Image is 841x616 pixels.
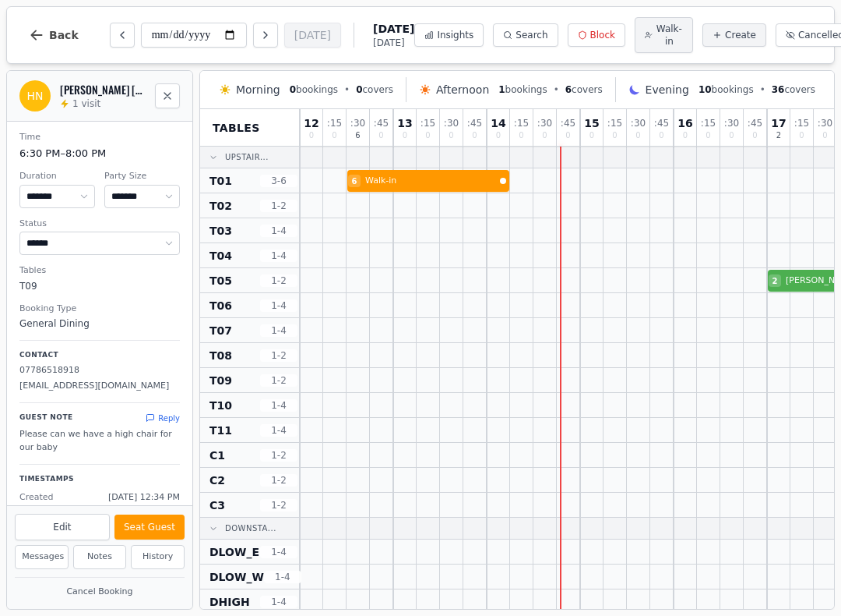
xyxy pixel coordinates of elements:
span: 0 [332,132,336,140]
span: 14 [491,118,505,129]
button: Next day [253,23,278,48]
p: [EMAIL_ADDRESS][DOMAIN_NAME] [19,380,180,393]
button: Cancel Booking [15,582,185,602]
span: 13 [397,118,412,129]
span: 0 [356,84,362,95]
span: 1 visit [72,97,100,110]
span: : 15 [420,119,435,128]
span: : 30 [537,119,552,128]
span: 0 [565,132,570,140]
span: 1 - 4 [260,299,297,312]
span: Search [516,29,547,41]
span: 0 [496,132,501,140]
button: Edit [15,514,110,540]
h2: [PERSON_NAME] [PERSON_NAME] [60,82,146,97]
span: DLOW_E [209,544,259,560]
span: 0 [589,132,594,140]
span: T01 [209,173,232,189]
span: 16 [677,118,692,129]
button: Search [493,23,558,47]
span: 1 - 2 [260,499,297,512]
span: 0 [635,132,640,140]
span: T06 [209,298,232,313]
span: 3 - 6 [260,175,297,187]
span: 10 [698,84,712,95]
p: Guest Note [19,412,73,423]
span: 0 [706,132,710,140]
button: Walk-in [635,17,693,53]
span: 0 [519,132,523,140]
span: C2 [209,473,225,488]
p: 07786518918 [19,364,180,377]
dt: Tables [19,264,180,278]
span: T03 [209,223,232,239]
span: 0 [729,132,734,140]
span: T04 [209,248,232,264]
span: 1 - 4 [260,324,297,337]
span: 0 [542,132,547,140]
span: : 15 [327,119,342,128]
button: Reply [146,412,180,424]
span: : 30 [444,119,459,128]
span: : 30 [818,119,832,128]
span: 1 - 2 [260,200,297,212]
button: [DATE] [284,23,341,48]
span: 1 [498,84,505,95]
span: T08 [209,348,232,363]
span: • [344,83,350,96]
span: 0 [472,132,477,140]
span: bookings [290,83,338,96]
span: 1 - 4 [260,424,297,437]
span: 17 [771,118,786,129]
span: : 45 [748,119,762,128]
span: Upstair... [225,151,269,163]
span: 1 - 4 [260,250,297,262]
span: T02 [209,198,232,214]
dt: Time [19,131,180,144]
span: [DATE] 12:34 PM [108,491,180,504]
span: T11 [209,423,232,438]
span: 0 [449,132,453,140]
span: 6 [352,175,357,187]
span: 0 [799,132,804,140]
span: • [554,83,559,96]
span: T07 [209,323,232,338]
span: Downsta... [225,522,276,534]
span: 1 - 2 [260,274,297,287]
span: Walk-in [656,23,683,48]
span: T09 [209,373,232,388]
span: 1 - 2 [260,449,297,462]
span: 0 [659,132,663,140]
dt: Party Size [104,170,180,183]
span: Block [590,29,615,41]
span: 15 [584,118,599,129]
button: Create [702,23,766,47]
span: bookings [698,83,754,96]
span: 12 [304,118,318,129]
span: bookings [498,83,547,96]
span: 0 [425,132,430,140]
span: 1 - 4 [260,225,297,237]
span: : 15 [607,119,622,128]
span: 0 [378,132,383,140]
span: : 45 [467,119,482,128]
span: Evening [646,82,689,97]
div: HN [19,80,51,112]
span: Create [725,29,756,41]
span: 0 [290,84,296,95]
span: Morning [236,82,280,97]
span: [DATE] [373,37,414,49]
span: 0 [683,132,688,140]
span: • [760,83,765,96]
span: C1 [209,448,225,463]
span: covers [565,83,603,96]
span: Created [19,491,54,504]
span: 36 [772,84,785,95]
span: Walk-in [365,175,497,188]
dt: Duration [19,170,95,183]
span: : 45 [374,119,389,128]
button: Block [568,23,625,47]
span: 1 - 4 [260,596,297,608]
span: : 30 [350,119,365,128]
dd: 6:30 PM – 8:00 PM [19,146,180,161]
